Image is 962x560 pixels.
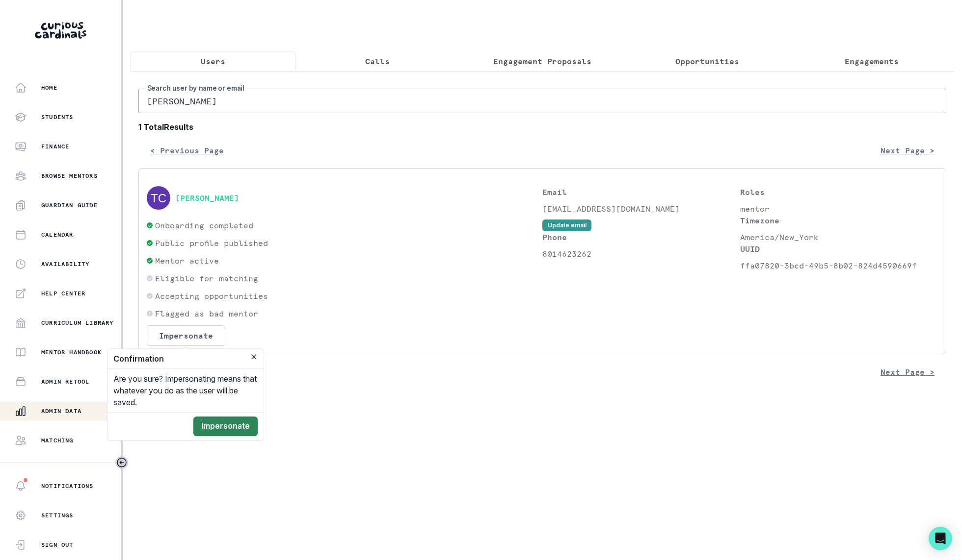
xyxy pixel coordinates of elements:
[41,378,89,386] p: Admin Retool
[41,348,102,356] p: Mentor Handbook
[41,319,114,327] p: Curriculum Library
[869,362,946,382] button: Next Page >
[675,55,739,67] p: Opportunities
[740,260,938,271] p: ffa07820-3bcd-49b5-8b02-824d4590669f
[248,351,260,363] button: Close
[740,243,938,255] p: UUID
[542,203,740,215] p: [EMAIL_ADDRESS][DOMAIN_NAME]
[41,437,74,444] p: Matching
[107,369,264,412] div: Are you sure? Impersonating means that whatever you do as the user will be saved.
[542,231,740,243] p: Phone
[155,272,258,284] p: Eligible for matching
[41,290,85,297] p: Help Center
[41,511,74,519] p: Settings
[147,186,170,210] img: svg
[740,215,938,226] p: Timezone
[155,219,253,231] p: Onboarding completed
[155,290,268,302] p: Accepting opportunities
[845,55,899,67] p: Engagements
[41,482,94,490] p: Notifications
[201,55,225,67] p: Users
[138,141,236,160] button: < Previous Page
[740,231,938,243] p: America/New_York
[41,407,81,415] p: Admin Data
[365,55,390,67] p: Calls
[41,172,98,180] p: Browse Mentors
[41,201,98,209] p: Guardian Guide
[147,325,225,346] button: Impersonate
[740,203,938,215] p: mentor
[542,219,591,231] button: Update email
[175,193,239,203] button: [PERSON_NAME]
[41,260,89,268] p: Availability
[740,186,938,198] p: Roles
[41,113,74,121] p: Students
[155,255,219,267] p: Mentor active
[193,416,258,436] button: Impersonate
[107,349,264,369] header: Confirmation
[41,231,74,239] p: Calendar
[929,527,952,550] div: Open Intercom Messenger
[41,84,57,92] p: Home
[155,308,258,319] p: Flagged as bad mentor
[41,143,69,150] p: Finance
[41,541,74,549] p: Sign Out
[35,22,86,39] img: Curious Cardinals Logo
[115,456,128,469] button: Toggle sidebar
[542,248,740,260] p: 8014623262
[493,55,591,67] p: Engagement Proposals
[869,141,946,160] button: Next Page >
[155,237,268,249] p: Public profile published
[542,186,740,198] p: Email
[138,121,946,133] b: 1 Total Results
